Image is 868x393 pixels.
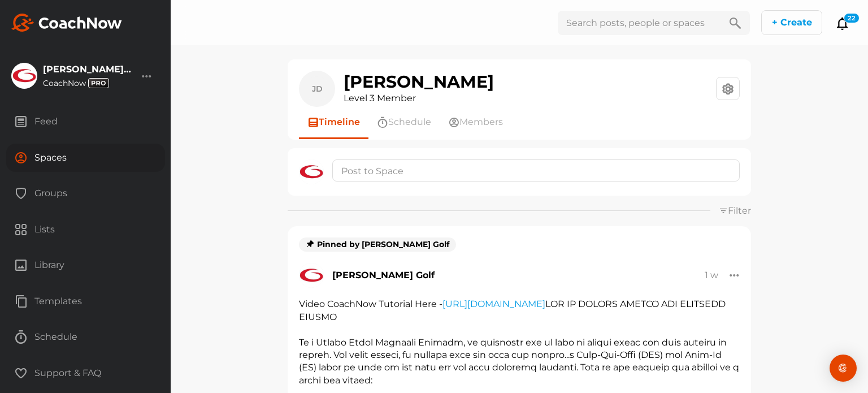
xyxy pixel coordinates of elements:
a: Groups [6,179,165,215]
a: [URL][DOMAIN_NAME] [442,299,545,309]
a: Library [6,251,165,287]
div: 22 [844,13,860,23]
input: Search posts, people or spaces [558,11,721,35]
span: Members [459,115,503,129]
div: JD [305,76,329,101]
div: 1 w [705,270,718,281]
div: CoachNow [43,78,133,88]
a: Filter [719,205,751,216]
div: Templates [6,287,165,316]
div: Level 3 Member [344,92,494,105]
div: Groups [6,179,165,208]
h1: [PERSON_NAME] [344,72,494,92]
a: Schedule [368,107,440,137]
div: Open Intercom Messenger [830,355,857,382]
a: Spaces [6,144,165,180]
img: square_0aee7b555779b671652530bccc5f12b4.jpg [12,63,37,88]
div: Feed [6,107,165,136]
a: Members [440,107,511,137]
img: svg+xml;base64,PHN2ZyB3aWR0aD0iMTk2IiBoZWlnaHQ9IjMyIiB2aWV3Qm94PSIwIDAgMTk2IDMyIiBmaWxsPSJub25lIi... [11,14,122,32]
div: [PERSON_NAME] Golf [332,269,435,282]
img: square_0aee7b555779b671652530bccc5f12b4.jpg [299,263,324,288]
button: + Create [761,10,822,35]
div: Library [6,251,165,279]
span: Pinned by [PERSON_NAME] Golf [306,240,449,249]
img: svg+xml;base64,PHN2ZyB3aWR0aD0iMTYiIGhlaWdodD0iMTYiIHZpZXdCb3g9IjAgMCAxNiAxNiIgZmlsbD0ibm9uZSIgeG... [306,239,315,248]
div: Spaces [6,144,165,172]
a: Templates [6,287,165,323]
a: Feed [6,107,165,144]
img: square_0aee7b555779b671652530bccc5f12b4.jpg [299,159,324,184]
div: Lists [6,215,165,244]
a: Lists [6,215,165,252]
span: Timeline [319,115,360,129]
a: Schedule [6,323,165,359]
a: Timeline [299,107,368,137]
span: Schedule [388,115,431,129]
div: [PERSON_NAME] Golf [43,65,133,74]
img: svg+xml;base64,PHN2ZyB3aWR0aD0iMzciIGhlaWdodD0iMTgiIHZpZXdCb3g9IjAgMCAzNyAxOCIgZmlsbD0ibm9uZSIgeG... [88,78,109,88]
div: Support & FAQ [6,359,165,387]
button: 22 [836,16,849,31]
div: Schedule [6,323,165,351]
